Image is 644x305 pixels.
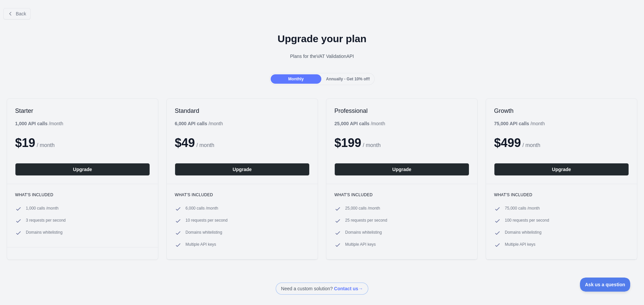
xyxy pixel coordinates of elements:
h2: Standard [175,107,310,115]
div: / month [334,120,385,127]
b: 25,000 API calls [334,121,370,126]
div: / month [494,120,545,127]
iframe: Toggle Customer Support [580,278,631,292]
h2: Growth [494,107,629,115]
span: $ 499 [494,136,521,150]
span: $ 199 [334,136,361,150]
h2: Professional [334,107,469,115]
b: 75,000 API calls [494,121,529,126]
